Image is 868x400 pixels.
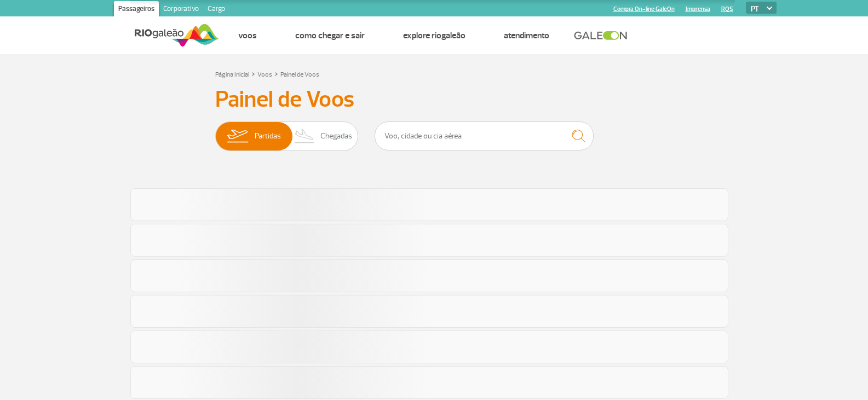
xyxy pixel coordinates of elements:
a: Painel de Voos [280,71,319,79]
img: slider-embarque [220,122,255,150]
a: Imprensa [686,5,710,13]
a: Cargo [203,1,229,19]
a: Corporativo [159,1,203,19]
a: > [274,67,278,80]
a: Compra On-line GaleOn [613,5,675,13]
input: Voo, cidade ou cia aérea [375,121,594,150]
img: slider-desembarque [289,122,321,150]
a: Como chegar e sair [295,30,365,41]
span: Partidas [255,122,281,150]
a: Voos [257,71,272,79]
a: Explore RIOgaleão [403,30,465,41]
a: Passageiros [114,1,159,19]
a: RQS [721,5,733,13]
a: > [251,67,255,80]
a: Atendimento [504,30,549,41]
h3: Painel de Voos [215,86,653,113]
a: Página Inicial [215,71,249,79]
a: Voos [238,30,257,41]
span: Chegadas [320,122,352,150]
